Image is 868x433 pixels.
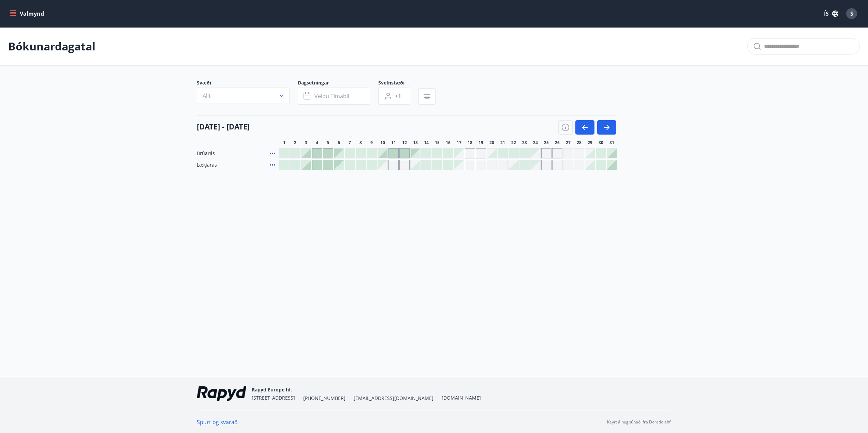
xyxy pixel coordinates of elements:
[607,419,672,425] p: Keyrt á hugbúnaði frá Dorado ehf.
[8,39,95,54] p: Bókunardagatal
[500,140,505,145] span: 21
[303,395,345,402] span: [PHONE_NUMBER]
[820,7,842,20] button: ÍS
[252,386,292,393] span: Rapyd Europe hf.
[577,140,582,145] span: 28
[574,148,584,158] div: Gráir dagar eru ekki bókanlegir
[197,121,250,132] h4: [DATE] - [DATE]
[349,140,351,145] span: 7
[465,148,475,158] div: Gráir dagar eru ekki bókanlegir
[533,140,538,145] span: 24
[446,140,451,145] span: 16
[442,395,481,401] a: [DOMAIN_NAME]
[370,140,373,145] span: 9
[498,160,508,170] div: Gráir dagar eru ekki bókanlegir
[197,161,217,168] span: Lækjarás
[511,140,516,145] span: 22
[454,148,464,158] div: Gráir dagar eru ekki bókanlegir
[252,395,295,401] span: [STREET_ADDRESS]
[378,79,418,88] span: Svefnstæði
[8,7,47,20] button: menu
[197,150,215,157] span: Brúarás
[843,5,860,22] button: S
[563,160,573,170] div: Gráir dagar eru ekki bókanlegir
[457,140,461,145] span: 17
[566,140,571,145] span: 27
[479,140,483,145] span: 19
[298,88,370,105] button: Veldu tímabil
[327,140,329,145] span: 5
[588,140,592,145] span: 29
[298,79,378,88] span: Dagsetningar
[530,148,541,158] div: Gráir dagar eru ekki bókanlegir
[316,140,318,145] span: 4
[530,160,541,170] div: Gráir dagar eru ekki bókanlegir
[574,160,584,170] div: Gráir dagar eru ekki bókanlegir
[544,140,549,145] span: 25
[465,160,475,170] div: Gráir dagar eru ekki bókanlegir
[203,92,211,99] span: Allt
[402,140,407,145] span: 12
[522,140,527,145] span: 23
[476,148,486,158] div: Gráir dagar eru ekki bókanlegir
[294,140,296,145] span: 2
[413,140,418,145] span: 13
[424,140,429,145] span: 14
[487,160,497,170] div: Gráir dagar eru ekki bókanlegir
[563,148,573,158] div: Gráir dagar eru ekki bókanlegir
[197,386,246,401] img: ekj9gaOU4bjvQReEWNZ0zEMsCR0tgSDGv48UY51k.png
[314,92,349,100] span: Veldu tímabil
[380,140,385,145] span: 10
[197,79,298,88] span: Svæði
[476,160,486,170] div: Gráir dagar eru ekki bókanlegir
[391,140,396,145] span: 11
[555,140,560,145] span: 26
[354,395,433,402] span: [EMAIL_ADDRESS][DOMAIN_NAME]
[305,140,307,145] span: 3
[599,140,603,145] span: 30
[388,160,399,170] div: Gráir dagar eru ekki bókanlegir
[395,92,401,100] span: +1
[338,140,340,145] span: 6
[609,140,614,145] span: 31
[468,140,472,145] span: 18
[359,140,362,145] span: 8
[378,160,388,170] div: Gráir dagar eru ekki bókanlegir
[283,140,285,145] span: 1
[552,160,562,170] div: Gráir dagar eru ekki bókanlegir
[197,88,290,104] button: Allt
[378,88,410,105] button: +1
[454,160,464,170] div: Gráir dagar eru ekki bókanlegir
[552,148,562,158] div: Gráir dagar eru ekki bókanlegir
[541,148,551,158] div: Gráir dagar eru ekki bókanlegir
[489,140,494,145] span: 20
[850,10,853,17] span: S
[541,160,551,170] div: Gráir dagar eru ekki bókanlegir
[435,140,440,145] span: 15
[197,418,238,426] a: Spurt og svarað
[399,160,410,170] div: Gráir dagar eru ekki bókanlegir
